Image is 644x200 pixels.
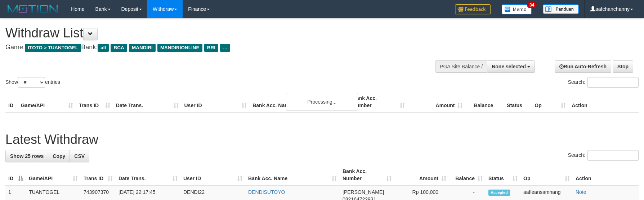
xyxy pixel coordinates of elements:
[502,4,532,14] img: Button%20Memo.svg
[81,165,116,185] th: Trans ID: activate to sort column ascending
[543,4,579,14] img: panduan.png
[5,44,422,51] h4: Game: Bank:
[182,92,250,112] th: User ID
[573,165,639,185] th: Action
[587,77,639,88] input: Search:
[18,92,76,112] th: Game/API
[343,189,384,195] span: [PERSON_NAME]
[504,92,532,112] th: Status
[465,92,504,112] th: Balance
[492,64,526,69] span: None selected
[435,60,487,73] div: PGA Site Balance /
[98,44,109,52] span: all
[25,44,81,52] span: ITOTO > TUANTOGEL
[532,92,569,112] th: Op
[26,165,81,185] th: Game/API: activate to sort column ascending
[113,92,182,112] th: Date Trans.
[486,165,520,185] th: Status: activate to sort column ascending
[555,60,611,73] a: Run Auto-Refresh
[350,92,408,112] th: Bank Acc. Number
[569,92,639,112] th: Action
[613,60,633,73] a: Stop
[220,44,230,52] span: ...
[5,132,639,147] h1: Latest Withdraw
[204,44,218,52] span: BRI
[18,77,45,88] select: Showentries
[5,4,60,14] img: MOTION_logo.png
[5,92,18,112] th: ID
[5,150,48,162] a: Show 25 rows
[587,150,639,161] input: Search:
[286,93,358,111] div: Processing...
[5,77,60,88] label: Show entries
[455,4,491,14] img: Feedback.jpg
[76,92,113,112] th: Trans ID
[157,44,202,52] span: MANDIRIONLINE
[129,44,156,52] span: MANDIRI
[116,165,180,185] th: Date Trans.: activate to sort column ascending
[74,153,85,159] span: CSV
[248,189,285,195] a: DENDISUTOYO
[48,150,70,162] a: Copy
[53,153,65,159] span: Copy
[568,77,639,88] label: Search:
[520,165,573,185] th: Op: activate to sort column ascending
[568,150,639,161] label: Search:
[340,165,394,185] th: Bank Acc. Number: activate to sort column ascending
[245,165,340,185] th: Bank Acc. Name: activate to sort column ascending
[394,165,449,185] th: Amount: activate to sort column ascending
[527,2,537,8] span: 34
[487,60,535,73] button: None selected
[449,165,486,185] th: Balance: activate to sort column ascending
[111,44,127,52] span: BCA
[408,92,466,112] th: Amount
[5,165,26,185] th: ID: activate to sort column descending
[70,150,89,162] a: CSV
[576,189,586,195] a: Note
[488,190,510,196] span: Accepted
[250,92,350,112] th: Bank Acc. Name
[180,165,245,185] th: User ID: activate to sort column ascending
[10,153,44,159] span: Show 25 rows
[5,26,422,40] h1: Withdraw List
